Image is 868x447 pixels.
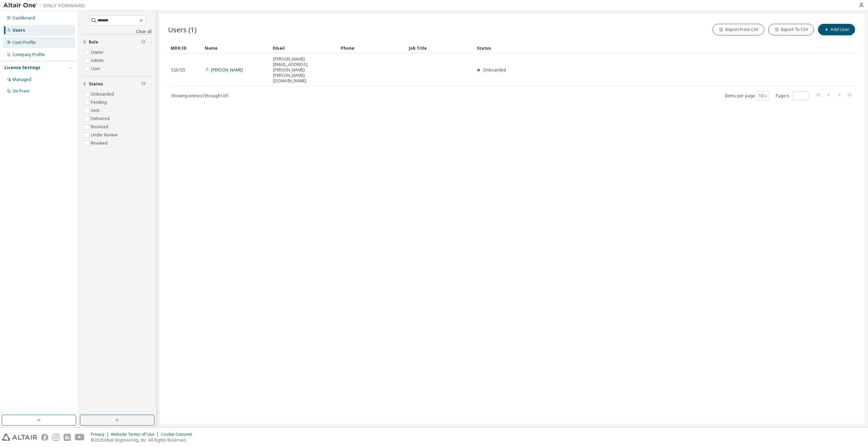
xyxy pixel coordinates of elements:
[13,15,35,21] div: Dashboard
[409,43,471,53] div: Job Title
[273,43,335,53] div: Email
[141,39,146,45] span: Clear filter
[768,24,814,35] button: Export To CSV
[83,29,152,34] a: Clear all
[13,40,36,45] div: User Profile
[161,432,196,437] div: Cookie Consent
[64,434,71,441] img: linkedin.svg
[2,434,37,441] img: altair_logo.svg
[171,43,199,53] div: MDH ID
[91,437,196,443] p: © 2025 Altair Engineering, Inc. All Rights Reserved.
[89,39,98,45] span: Role
[273,56,335,84] span: [PERSON_NAME][EMAIL_ADDRESS][PERSON_NAME][PERSON_NAME][DOMAIN_NAME]
[91,48,105,56] label: Owner
[91,139,109,147] label: Revoked
[171,67,185,73] span: 526725
[713,24,764,35] button: Import From CSV
[111,432,161,437] div: Website Terms of Use
[91,432,111,437] div: Privacy
[13,52,45,57] div: Company Profile
[89,81,103,87] span: Status
[75,434,85,441] img: youtube.svg
[83,35,152,50] button: Role
[171,93,229,99] span: Showing entries 1 through 1 of 1
[818,24,855,35] button: Add User
[725,92,770,100] span: Items per page
[13,28,25,33] div: Users
[141,81,146,87] span: Clear filter
[91,90,115,98] label: Onboarded
[341,43,403,53] div: Phone
[13,88,30,94] div: On Prem
[4,65,40,70] div: License Settings
[483,67,506,73] span: Onboarded
[13,77,31,82] div: Managed
[91,115,111,123] label: Delivered
[52,434,60,441] img: instagram.svg
[3,2,88,9] img: Altair One
[91,98,108,106] label: Pending
[91,123,110,131] label: Bounced
[205,43,267,53] div: Name
[91,65,102,73] label: User
[91,106,101,115] label: Sent
[41,434,48,441] img: facebook.svg
[759,93,768,99] button: 10
[91,56,105,65] label: Admin
[776,92,808,100] span: Page n.
[83,77,152,92] button: Status
[477,43,821,53] div: Status
[91,131,119,139] label: Under Review
[168,25,197,34] span: Users (1)
[211,67,243,73] a: [PERSON_NAME]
